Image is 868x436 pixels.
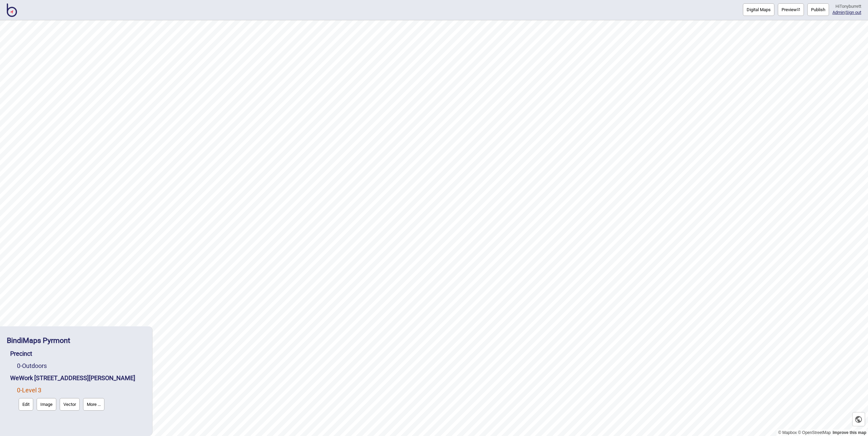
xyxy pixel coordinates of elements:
[743,3,774,16] button: Digital Maps
[10,350,32,357] a: Precinct
[797,8,800,11] img: preview
[778,3,804,16] button: Preview
[832,10,846,15] span: |
[832,10,845,15] a: Admin
[58,396,81,412] a: Vector
[846,10,861,15] button: Sign out
[7,3,17,17] img: BindiMaps CMS
[778,3,804,16] a: Previewpreview
[81,396,106,412] a: More ...
[7,333,145,348] div: BindiMaps Pyrmont
[37,398,56,411] button: Image
[17,362,47,369] a: 0-Outdoors
[17,387,41,394] a: 0-Level 3
[60,398,80,411] button: Vector
[10,372,145,384] div: WeWork 100 Harris Street
[807,3,829,16] button: Publish
[17,396,35,412] a: Edit
[35,396,58,412] a: Image
[83,398,104,411] button: More ...
[17,384,145,412] div: Level 3
[832,3,861,9] div: Hi Tonyburrett
[7,336,70,345] a: BindiMaps Pyrmont
[17,360,145,372] div: Outdoors
[10,374,135,381] a: WeWork [STREET_ADDRESS][PERSON_NAME]
[798,430,831,435] a: OpenStreetMap
[19,398,33,411] button: Edit
[833,430,866,435] a: Map feedback
[778,430,797,435] a: Mapbox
